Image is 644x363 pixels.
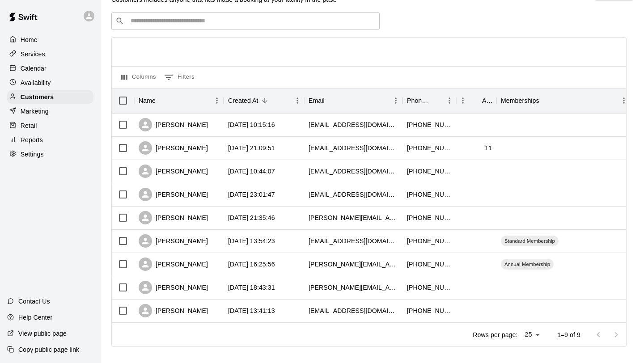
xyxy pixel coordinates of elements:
[407,236,452,245] div: +16313358938
[291,94,304,107] button: Menu
[521,328,543,341] div: 25
[501,259,554,270] div: Annual Membership
[389,94,402,107] button: Menu
[407,88,430,113] div: Phone Number
[139,304,208,317] div: [PERSON_NAME]
[228,120,275,129] div: 2025-10-14 10:15:16
[557,330,580,339] p: 1–9 of 9
[325,94,337,107] button: Sort
[228,236,275,245] div: 2025-10-11 13:54:23
[139,188,208,201] div: [PERSON_NAME]
[18,297,50,306] p: Contact Us
[18,313,52,322] p: Help Center
[501,237,559,245] span: Standard Membership
[309,88,325,113] div: Email
[501,88,539,113] div: Memberships
[407,144,452,152] div: +16319438117
[21,78,51,87] p: Availability
[7,148,93,161] a: Settings
[407,213,452,222] div: +16077384731
[139,281,208,294] div: [PERSON_NAME]
[228,144,275,152] div: 2025-10-13 21:09:51
[501,261,554,268] span: Annual Membership
[470,94,482,107] button: Sort
[309,167,398,176] div: joshytyler@icloud.com
[139,118,208,131] div: [PERSON_NAME]
[21,107,49,116] p: Marketing
[139,141,208,155] div: [PERSON_NAME]
[139,88,156,113] div: Name
[7,47,93,61] a: Services
[228,283,275,292] div: 2025-10-02 18:43:31
[407,283,452,292] div: +17042316936
[407,120,452,129] div: +17042542089
[21,50,45,59] p: Services
[111,12,380,30] div: Search customers by name or email
[539,94,552,107] button: Sort
[617,94,631,107] button: Menu
[21,121,37,130] p: Retail
[119,70,158,84] button: Select columns
[21,93,54,101] p: Customers
[309,190,398,199] div: jakeycarter@icloud.com
[162,70,197,84] button: Show filters
[402,88,456,113] div: Phone Number
[258,94,271,107] button: Sort
[407,260,452,269] div: +17049062450
[18,345,79,354] p: Copy public page link
[430,94,443,107] button: Sort
[309,120,398,129] div: wfmaslin@gmail.com
[139,234,208,248] div: [PERSON_NAME]
[21,135,43,144] p: Reports
[134,88,224,113] div: Name
[456,94,470,107] button: Menu
[21,64,47,73] p: Calendar
[7,76,93,89] a: Availability
[407,306,452,315] div: +19079529379
[485,144,492,152] div: 11
[228,190,275,199] div: 2025-10-12 23:01:47
[21,35,38,44] p: Home
[309,236,398,245] div: sjcurtin602@icloud.com
[407,167,452,176] div: +19079529379
[139,257,208,271] div: [PERSON_NAME]
[7,105,93,118] a: Marketing
[501,236,559,246] div: Standard Membership
[228,260,275,269] div: 2025-10-05 16:25:56
[309,260,398,269] div: potts.russell@gmail.com
[18,329,67,338] p: View public page
[309,283,398,292] div: steiner.m0710@gmail.com
[7,90,93,104] a: Customers
[473,330,517,339] p: Rows per page:
[7,62,93,75] a: Calendar
[224,88,304,113] div: Created At
[139,165,208,178] div: [PERSON_NAME]
[139,211,208,224] div: [PERSON_NAME]
[210,94,224,107] button: Menu
[482,88,492,113] div: Age
[309,213,398,222] div: chris.mothershed@gmail.com
[304,88,402,113] div: Email
[228,88,258,113] div: Created At
[7,133,93,147] div: Reports
[21,150,44,159] p: Settings
[309,306,398,315] div: msmithjr@mac.com
[7,119,93,132] a: Retail
[156,94,168,107] button: Sort
[407,190,452,199] div: +19079529781
[228,213,275,222] div: 2025-10-12 21:35:46
[309,144,398,152] div: jrproperties8828@yahoo.com
[228,167,275,176] div: 2025-10-13 10:44:07
[496,88,631,113] div: Memberships
[443,94,456,107] button: Menu
[7,33,93,46] a: Home
[456,88,496,113] div: Age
